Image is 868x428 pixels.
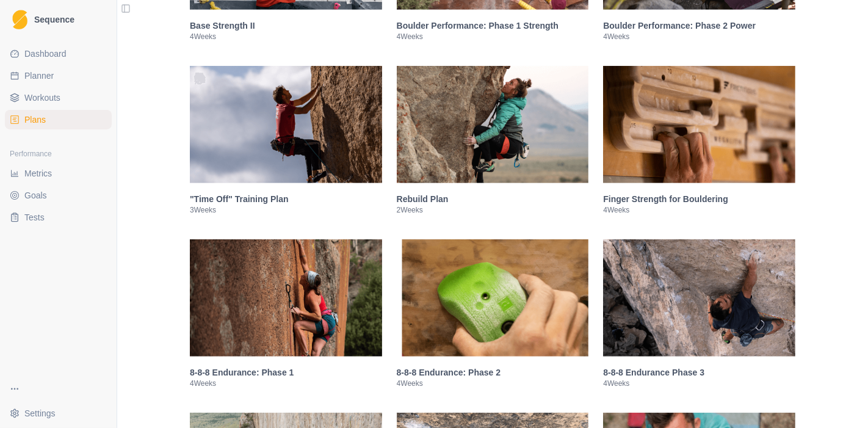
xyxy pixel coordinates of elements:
[397,20,589,32] h3: Boulder Performance: Phase 1 Strength
[190,20,382,32] h3: Base Strength II
[603,20,795,32] h3: Boulder Performance: Phase 2 Power
[5,66,112,85] a: Planner
[603,66,795,183] img: Finger Strength for Bouldering
[603,379,795,388] p: 4 Weeks
[24,70,54,82] span: Planner
[5,88,112,107] a: Workouts
[397,193,589,205] h3: Rebuild Plan
[24,167,52,180] span: Metrics
[397,379,589,388] p: 4 Weeks
[603,32,795,42] p: 4 Weeks
[603,366,795,379] h3: 8-8-8 Endurance Phase 3
[397,239,589,357] img: 8-8-8 Endurance: Phase 2
[190,379,382,388] p: 4 Weeks
[190,66,382,183] img: "Time Off" Training Plan
[5,208,112,227] a: Tests
[190,205,382,215] p: 3 Weeks
[5,404,112,423] button: Settings
[397,366,589,379] h3: 8-8-8 Endurance: Phase 2
[12,10,27,30] img: Logo
[603,205,795,215] p: 4 Weeks
[24,48,67,60] span: Dashboard
[5,44,112,63] a: Dashboard
[190,32,382,42] p: 4 Weeks
[24,211,45,223] span: Tests
[603,193,795,205] h3: Finger Strength for Bouldering
[24,189,47,201] span: Goals
[397,32,589,42] p: 4 Weeks
[397,66,589,183] img: Rebuild Plan
[5,186,112,205] a: Goals
[24,92,60,104] span: Workouts
[603,239,795,357] img: 8-8-8 Endurance Phase 3
[5,164,112,183] a: Metrics
[5,5,112,34] a: LogoSequence
[397,205,589,215] p: 2 Weeks
[190,193,382,205] h3: "Time Off" Training Plan
[190,239,382,357] img: 8-8-8 Endurance: Phase 1
[5,144,112,164] div: Performance
[190,366,382,379] h3: 8-8-8 Endurance: Phase 1
[34,15,74,24] span: Sequence
[24,114,46,126] span: Plans
[5,110,112,129] a: Plans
